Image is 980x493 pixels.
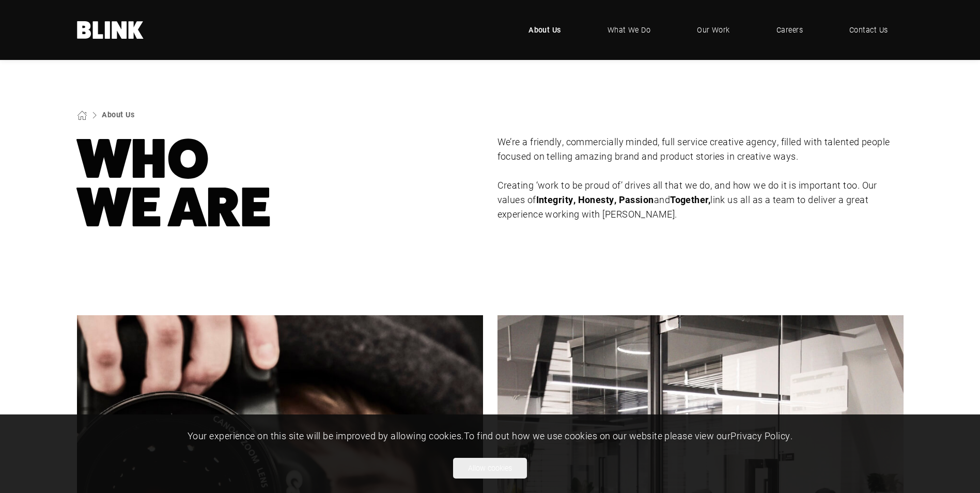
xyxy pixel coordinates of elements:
span: What We Do [608,24,651,36]
a: Home [77,21,144,39]
span: Your experience on this site will be improved by allowing cookies. To find out how we use cookies... [188,429,792,442]
span: Careers [776,24,803,36]
a: Our Work [681,14,745,45]
span: Contact Us [849,24,888,36]
h1: Who We Are [77,135,483,232]
strong: Together, [670,193,710,206]
p: We’re a friendly, commercially minded, full service creative agency, filled with talented people ... [497,135,904,164]
a: About Us [102,110,134,119]
a: Contact Us [834,14,904,45]
a: Careers [761,14,818,45]
strong: Integrity, Honesty, Passion [536,193,654,206]
a: About Us [513,14,577,45]
p: Creating ‘work to be proud of’ drives all that we do, and how we do it is important too. Our valu... [497,178,904,222]
a: Privacy Policy [730,429,790,442]
button: Allow cookies [453,458,527,479]
span: Our Work [697,24,730,36]
a: What We Do [592,14,666,45]
span: About Us [528,24,561,36]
